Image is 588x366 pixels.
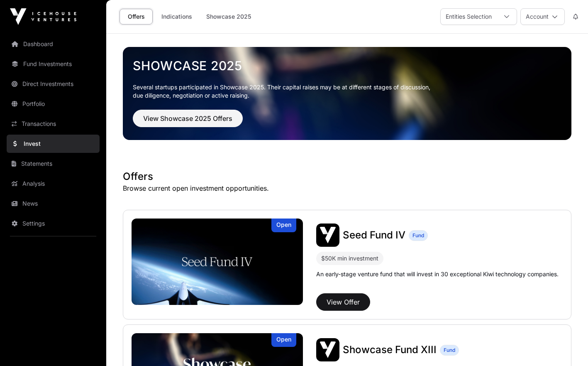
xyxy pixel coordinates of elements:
[7,75,100,93] a: Direct Investments
[123,47,571,140] img: Showcase 2025
[343,343,437,356] a: Showcase Fund XIII
[343,344,437,356] span: Showcase Fund XIII
[316,224,339,247] img: Seed Fund IV
[520,8,565,25] button: Account
[133,110,243,127] button: View Showcase 2025 Offers
[7,194,100,213] a: News
[132,219,303,305] a: Seed Fund IVOpen
[10,8,76,25] img: Icehouse Ventures Logo
[321,253,378,263] div: $50K min investment
[132,219,303,305] img: Seed Fund IV
[143,113,232,123] span: View Showcase 2025 Offers
[7,115,100,133] a: Transactions
[133,118,243,126] a: View Showcase 2025 Offers
[271,219,296,232] div: Open
[271,333,296,347] div: Open
[343,229,405,241] span: Seed Fund IV
[133,58,561,73] a: Showcase 2025
[444,347,455,354] span: Fund
[7,174,100,193] a: Analysis
[7,35,100,53] a: Dashboard
[441,9,497,25] div: Entities Selection
[123,170,571,183] h1: Offers
[201,9,256,25] a: Showcase 2025
[343,228,405,242] a: Seed Fund IV
[7,135,100,153] a: Invest
[316,270,559,278] p: An early-stage venture fund that will invest in 30 exceptional Kiwi technology companies.
[316,293,370,311] button: View Offer
[7,214,100,233] a: Settings
[120,9,153,25] a: Offers
[156,9,198,25] a: Indications
[133,83,561,100] p: Several startups participated in Showcase 2025. Their capital raises may be at different stages o...
[123,183,571,193] p: Browse current open investment opportunities.
[316,252,383,265] div: $50K min investment
[316,338,339,361] img: Showcase Fund XIII
[7,55,100,73] a: Fund Investments
[412,232,424,239] span: Fund
[7,95,100,113] a: Portfolio
[547,326,588,366] iframe: Chat Widget
[7,155,100,173] a: Statements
